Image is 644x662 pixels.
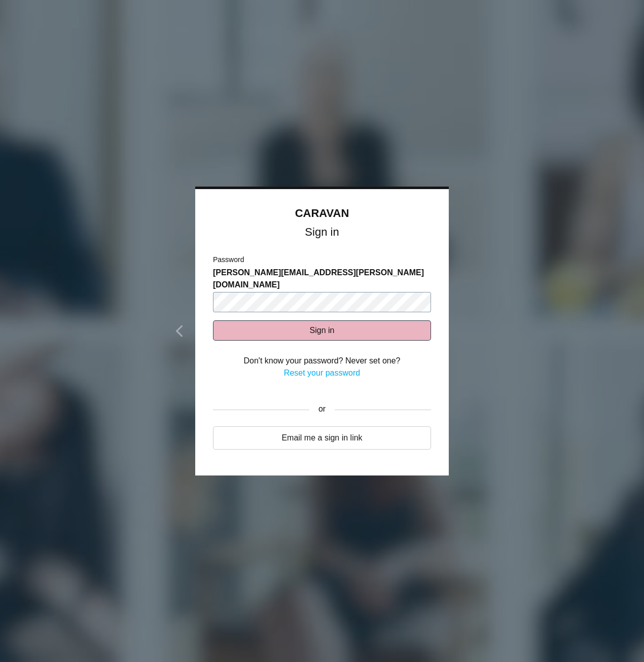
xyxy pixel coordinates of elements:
a: Reset your password [284,369,360,377]
div: Don't know your password? Never set one? [213,355,431,367]
h1: Sign in [213,228,431,237]
a: CARAVAN [295,207,349,219]
label: Password [213,254,244,265]
span: [PERSON_NAME][EMAIL_ADDRESS][PERSON_NAME][DOMAIN_NAME] [213,267,431,291]
div: or [309,397,335,422]
a: Email me a sign in link [213,426,431,450]
button: Sign in [213,320,431,341]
